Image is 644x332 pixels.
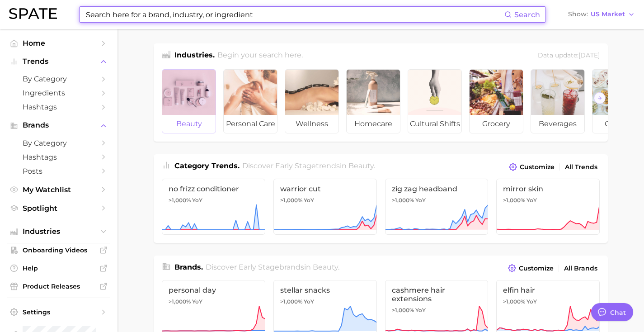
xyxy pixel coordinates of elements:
[224,115,277,133] span: personal care
[346,69,400,133] a: homecare
[169,185,259,193] span: no frizz conditioner
[531,69,585,133] a: beverages
[174,263,203,271] span: Brands .
[503,298,525,305] span: >1,000%
[169,286,259,294] span: personal day
[162,69,216,133] a: beauty
[192,197,202,204] span: YoY
[7,150,110,164] a: Hashtags
[85,7,504,22] input: Search here for a brand, industry, or ingredient
[507,161,557,173] button: Customize
[392,286,482,303] span: cashmere hair extensions
[7,183,110,197] a: My Watchlist
[23,139,95,147] span: by Category
[538,50,600,62] div: Data update: [DATE]
[23,121,95,129] span: Brands
[7,36,110,50] a: Home
[9,8,57,19] img: SPATE
[408,69,462,133] a: cultural shifts
[591,12,625,17] span: US Market
[304,197,314,204] span: YoY
[23,246,95,254] span: Onboarding Videos
[7,100,110,114] a: Hashtags
[469,69,523,133] a: grocery
[7,164,110,178] a: Posts
[313,263,338,271] span: beauty
[7,136,110,150] a: by Category
[280,286,370,294] span: stellar snacks
[519,265,554,272] span: Customize
[496,179,600,235] a: mirror skin>1,000% YoY
[526,197,537,204] span: YoY
[23,103,95,111] span: Hashtags
[162,115,216,133] span: beauty
[23,153,95,161] span: Hashtags
[23,75,95,83] span: by Category
[7,72,110,86] a: by Category
[526,298,537,305] span: YoY
[280,185,370,193] span: warrior cut
[385,179,489,235] a: zig zag headband>1,000% YoY
[223,69,277,133] a: personal care
[7,55,110,68] button: Trends
[23,204,95,213] span: Spotlight
[23,185,95,194] span: My Watchlist
[23,167,95,175] span: Posts
[568,12,588,17] span: Show
[206,263,339,271] span: Discover Early Stage brands in .
[23,264,95,272] span: Help
[174,50,215,62] h1: Industries.
[415,307,426,314] span: YoY
[392,185,482,193] span: zig zag headband
[23,39,95,47] span: Home
[7,243,110,257] a: Onboarding Videos
[285,115,338,133] span: wellness
[304,298,314,305] span: YoY
[23,57,95,66] span: Trends
[392,307,414,313] span: >1,000%
[217,50,303,62] h2: Begin your search here.
[162,179,265,235] a: no frizz conditioner>1,000% YoY
[562,262,600,275] a: All Brands
[7,280,110,293] a: Product Releases
[594,92,606,104] button: Scroll Right
[503,197,525,204] span: >1,000%
[169,197,191,204] span: >1,000%
[285,69,339,133] a: wellness
[503,286,593,294] span: elfin hair
[392,197,414,204] span: >1,000%
[7,86,110,100] a: Ingredients
[506,262,556,275] button: Customize
[348,161,374,170] span: beauty
[531,115,584,133] span: beverages
[565,163,597,171] span: All Trends
[280,298,302,305] span: >1,000%
[273,179,377,235] a: warrior cut>1,000% YoY
[7,119,110,132] button: Brands
[7,261,110,275] a: Help
[7,225,110,238] button: Industries
[23,282,95,290] span: Product Releases
[23,228,95,236] span: Industries
[169,298,191,305] span: >1,000%
[23,308,95,316] span: Settings
[174,161,240,170] span: Category Trends .
[23,89,95,97] span: Ingredients
[7,305,110,319] a: Settings
[192,298,202,305] span: YoY
[503,185,593,193] span: mirror skin
[470,115,523,133] span: grocery
[242,161,375,170] span: Discover Early Stage trends in .
[280,197,302,204] span: >1,000%
[408,115,461,133] span: cultural shifts
[415,197,426,204] span: YoY
[563,161,600,173] a: All Trends
[566,9,637,20] button: ShowUS Market
[564,265,597,272] span: All Brands
[514,10,540,19] span: Search
[520,163,555,171] span: Customize
[7,201,110,215] a: Spotlight
[347,115,400,133] span: homecare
